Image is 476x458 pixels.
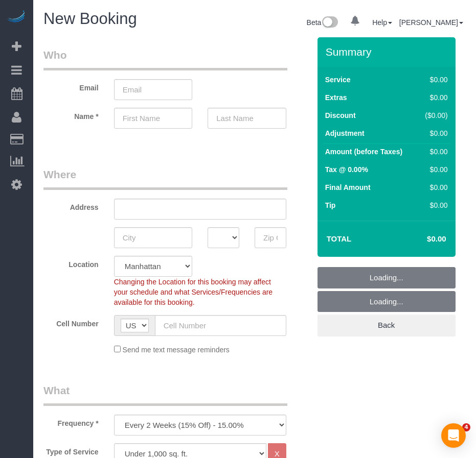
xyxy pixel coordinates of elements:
a: Help [372,18,392,27]
h4: $0.00 [396,235,446,244]
label: Tip [325,200,336,210]
div: Open Intercom Messenger [441,423,466,448]
span: 4 [462,423,470,431]
input: Email [114,79,193,100]
a: [PERSON_NAME] [399,18,463,27]
label: Name * [36,108,106,122]
div: $0.00 [421,147,448,157]
div: $0.00 [421,128,448,138]
div: $0.00 [421,200,448,210]
input: First Name [114,108,193,129]
label: Discount [325,110,356,120]
input: Last Name [208,108,286,129]
div: $0.00 [421,164,448,175]
label: Adjustment [325,128,365,138]
label: Location [36,256,106,270]
a: Back [318,315,456,336]
legend: Who [43,47,287,70]
span: Changing the Location for this booking may affect your schedule and what Services/Frequencies are... [114,278,273,306]
label: Service [325,75,351,85]
div: ($0.00) [421,110,448,120]
label: Address [36,199,106,212]
label: Amount (before Taxes) [325,147,402,157]
span: Send me text message reminders [123,346,230,354]
img: New interface [321,16,338,30]
div: $0.00 [421,92,448,103]
div: $0.00 [421,182,448,192]
a: Beta [307,18,338,27]
label: Extras [325,92,347,103]
input: City [114,227,193,248]
strong: Total [327,234,352,243]
h3: Summary [326,46,450,58]
span: New Booking [43,10,137,28]
input: Zip Code [255,227,286,248]
legend: Where [43,167,287,190]
label: Tax @ 0.00% [325,164,368,175]
div: $0.00 [421,75,448,85]
label: Final Amount [325,182,371,192]
img: Automaid Logo [6,10,27,25]
legend: What [43,383,287,406]
label: Frequency * [36,415,106,428]
label: Email [36,79,106,93]
input: Cell Number [155,315,286,336]
label: Cell Number [36,315,106,329]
